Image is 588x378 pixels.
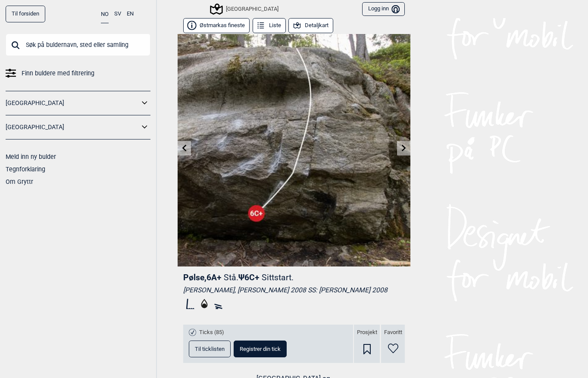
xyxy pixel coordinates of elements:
span: Registrer din tick [240,346,281,352]
span: Pølse , 6A+ [183,273,222,282]
button: NO [101,6,109,23]
a: Til forsiden [6,6,45,22]
div: Prosjekt [354,325,380,363]
button: Detaljkart [288,18,333,33]
p: Stå. [224,273,238,282]
p: Sittstart. [262,273,294,282]
a: Tegnforklaring [6,166,45,173]
button: EN [127,6,134,22]
a: Om Gryttr [6,178,33,185]
span: Ψ 6C+ [238,273,294,282]
input: Søk på buldernavn, sted eller samling [6,34,150,56]
button: Registrer din tick [234,341,287,357]
a: Meld inn ny bulder [6,153,56,160]
span: Favoritt [384,329,402,336]
button: SV [114,6,121,22]
span: Finn buldere med filtrering [22,67,94,80]
a: [GEOGRAPHIC_DATA] [6,97,139,109]
a: [GEOGRAPHIC_DATA] [6,121,139,133]
button: Liste [253,18,286,33]
button: Logg inn [362,2,405,16]
span: Til ticklisten [195,346,225,352]
img: Polse SS 200526 [178,34,410,266]
a: Finn buldere med filtrering [6,67,150,80]
div: [PERSON_NAME], [PERSON_NAME] 2008 SS: [PERSON_NAME] 2008 [183,286,405,294]
div: [GEOGRAPHIC_DATA] [211,4,278,14]
button: Til ticklisten [189,341,231,357]
span: Ticks (85) [199,329,224,336]
button: Østmarkas fineste [183,18,250,33]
